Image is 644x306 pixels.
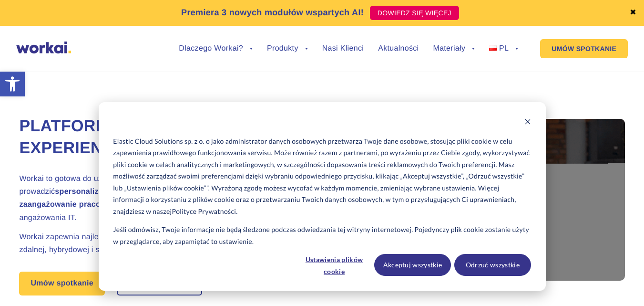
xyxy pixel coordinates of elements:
h2: Workai to gotowa do użycia Platforma Employee Experience, która pomaga prowadzić – bez koniecznoś... [19,172,315,224]
a: ✖ [630,9,636,17]
p: Elastic Cloud Solutions sp. z o. o jako administrator danych osobowych przetwarza Twoje dane osob... [113,136,531,218]
button: Dismiss cookie banner [524,117,531,129]
span: PL [499,44,509,53]
h2: Workai zapewnia najlepsze cyfrowe doświadczenia pracownikom w każdej pracy – zdalnej, hybrydowej ... [19,231,315,256]
a: DOWIEDZ SIĘ WIĘCEJ [370,6,459,20]
p: Premiera 3 nowych modułów wspartych AI! [181,6,364,19]
a: UMÓW SPOTKANIE [540,39,628,58]
button: Akceptuj wszystkie [374,254,451,276]
p: Jeśli odmówisz, Twoje informacje nie będą śledzone podczas odwiedzania tej witryny internetowej. ... [113,224,531,247]
a: Umów spotkanie [19,272,105,295]
div: Cookie banner [99,102,546,291]
a: Materiały [433,45,475,53]
a: Aktualności [378,45,419,53]
a: Nasi Klienci [322,45,364,53]
a: Polityce Prywatności. [172,206,238,218]
a: Dlaczego Workai? [179,45,253,53]
a: Produkty [267,45,308,53]
button: Ustawienia plików cookie [297,254,371,276]
button: Odrzuć wszystkie [454,254,531,276]
h1: Platforma Employee Experience [19,116,315,159]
